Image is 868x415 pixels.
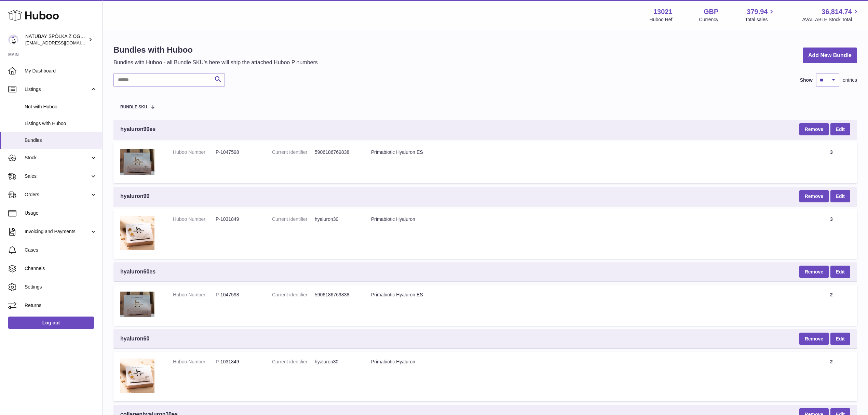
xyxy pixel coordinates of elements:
span: Orders [25,191,90,198]
span: Channels [25,265,97,272]
a: 379.94 Total sales [745,7,775,23]
span: My Dashboard [25,68,97,74]
img: internalAdmin-13021@internal.huboo.com [8,35,18,45]
div: Currency [699,16,719,23]
span: Listings [25,86,90,93]
span: 379.94 [747,7,768,16]
span: Sales [25,173,90,179]
span: 36,814.74 [822,7,852,16]
span: Not with Huboo [25,104,97,110]
div: NATUBAY SPÓŁKA Z OGRANICZONĄ ODPOWIEDZIALNOŚCIĄ [25,33,87,46]
span: Listings with Huboo [25,120,97,127]
span: Stock [25,155,90,161]
span: Invoicing and Payments [25,228,90,235]
span: Usage [25,210,97,216]
span: Settings [25,284,97,290]
strong: 13021 [653,7,673,16]
strong: GBP [704,7,718,16]
a: 36,814.74 AVAILABLE Stock Total [802,7,860,23]
a: Log out [8,317,94,329]
span: Bundles [25,137,97,144]
div: Huboo Ref [650,16,673,23]
span: [EMAIL_ADDRESS][DOMAIN_NAME] [25,40,100,45]
span: AVAILABLE Stock Total [802,16,860,23]
span: Returns [25,302,97,309]
span: Total sales [745,16,775,23]
span: Cases [25,247,97,253]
